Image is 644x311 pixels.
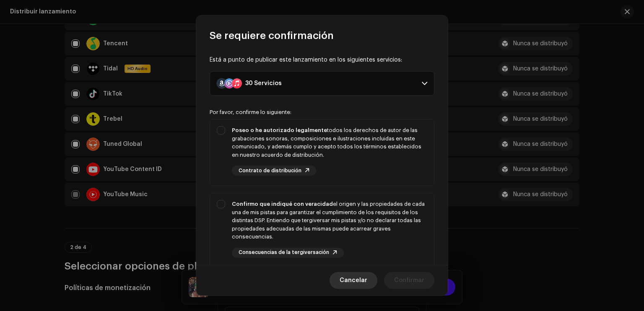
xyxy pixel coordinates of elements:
div: todos los derechos de autor de las grabaciones sonoras, composiciones e ilustraciones incluidas e... [232,126,427,159]
button: Cancelar [330,272,377,289]
span: Consecuencias de la tergiversación [239,250,329,255]
p-togglebutton: Confirmo que indiqué con veracidadel origen y las propiedades de cada una de mis pistas para gara... [210,193,434,268]
span: Confirmar [394,272,424,289]
div: 30 Servicios [245,80,282,87]
span: Se requiere confirmación [210,29,334,42]
p-togglebutton: Poseo o he autorizado legalmentetodos los derechos de autor de las grabaciones sonoras, composici... [210,119,434,186]
strong: Confirmo que indiqué con veracidad [232,201,333,207]
div: el origen y las propiedades de cada una de mis pistas para garantizar el cumplimiento de los requ... [232,200,427,241]
div: Está a punto de publicar este lanzamiento en los siguientes servicios: [210,56,434,65]
button: Confirmar [384,272,434,289]
div: Por favor, confirme lo siguiente: [210,109,434,116]
strong: Poseo o he autorizado legalmente [232,127,327,133]
p-accordion-header: 30 Servicios [210,71,434,96]
span: Cancelar [340,272,367,289]
span: Contrato de distribución [239,168,301,174]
